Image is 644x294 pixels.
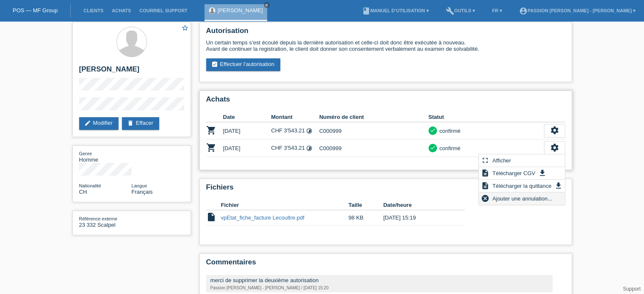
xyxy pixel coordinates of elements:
a: buildOutils ▾ [442,8,479,13]
th: Montant [271,112,319,122]
i: insert_drive_file [206,212,216,222]
a: close [264,2,270,8]
a: Courriel Support [135,8,191,13]
div: Homme [79,150,132,163]
th: Date/heure [383,200,453,210]
i: close [265,3,269,7]
h2: Commentaires [206,258,565,271]
span: Nationalité [79,183,101,188]
i: POSP00024968 [206,125,216,135]
span: Langue [132,183,147,188]
a: [PERSON_NAME] [218,7,263,14]
span: Suisse [79,189,87,195]
a: FR ▾ [488,8,506,13]
i: build [446,7,454,15]
td: C000999 [319,122,428,140]
span: Référence externe [79,216,118,221]
th: Taille [348,200,383,210]
div: confirmé [437,126,461,135]
td: [DATE] [223,122,271,140]
i: star_border [181,24,189,32]
div: Un certain temps s’est écoulé depuis la dernière autorisation et celle-ci doit donc être exécutée... [206,39,565,52]
a: Support [623,286,641,292]
td: CHF 3'543.21 [271,122,319,140]
td: CHF 3'543.21 [271,140,319,157]
td: C000999 [319,140,428,157]
a: POS — MF Group [13,7,58,14]
i: settings [550,126,559,135]
a: bookManuel d’utilisation ▾ [358,8,433,13]
i: Taux fixes (24 versements) [306,128,312,134]
a: assignment_turned_inEffectuer l’autorisation [206,58,280,71]
i: Taux fixes (24 versements) [306,145,312,151]
i: book [362,7,370,15]
i: check [430,145,436,151]
span: Télécharger CGV [491,168,536,178]
i: settings [550,143,559,152]
div: merci de supprimer la deuxième autorisation [210,277,548,283]
a: editModifier [79,117,119,130]
td: [DATE] [223,140,271,157]
i: delete [127,120,134,126]
i: POSP00026553 [206,143,216,153]
i: get_app [538,169,547,177]
th: Fichier [221,200,348,210]
i: account_circle [519,7,528,15]
th: Statut [428,112,544,122]
i: assignment_turned_in [211,61,218,68]
a: vpEtat_fiche_facture Lecoultre.pdf [221,214,304,221]
i: description [481,169,489,177]
a: deleteEffacer [122,117,159,130]
td: 98 KB [348,210,383,225]
th: Date [223,112,271,122]
span: Afficher [491,155,512,165]
a: star_border [181,24,189,33]
span: Genre [79,151,92,156]
h2: Autorisation [206,27,565,39]
h2: [PERSON_NAME] [79,65,184,78]
div: 23 332 Scalpel [79,215,132,228]
a: account_circlePassion [PERSON_NAME] - [PERSON_NAME] ▾ [515,8,640,13]
h2: Fichiers [206,183,565,196]
div: confirmé [437,144,461,153]
i: fullscreen [481,156,489,165]
div: Passion [PERSON_NAME] - [PERSON_NAME] / [DATE] 15:20 [210,286,548,290]
span: Français [132,189,153,195]
a: Clients [79,8,108,13]
a: Achats [108,8,135,13]
i: edit [84,120,91,126]
td: [DATE] 15:19 [383,210,453,225]
h2: Achats [206,95,565,108]
th: Numéro de client [319,112,428,122]
i: check [430,127,436,133]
